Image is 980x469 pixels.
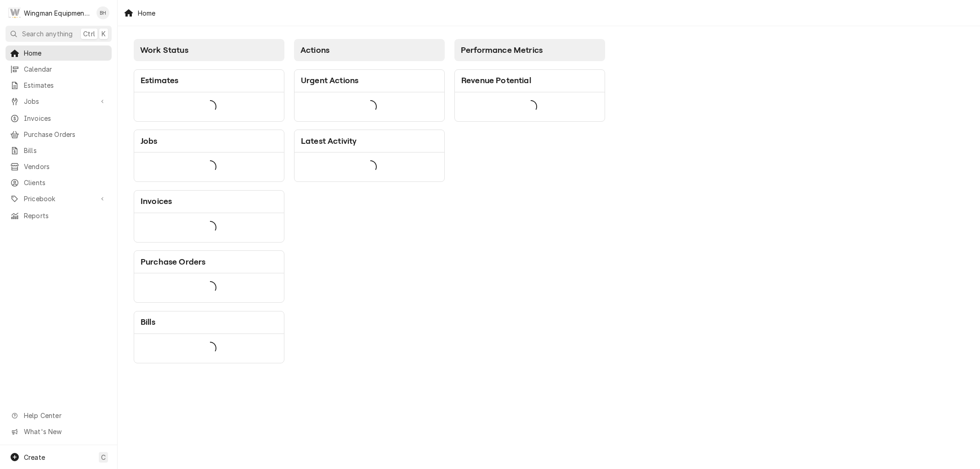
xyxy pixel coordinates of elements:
div: Card Column Content [294,61,445,182]
div: Card Title [141,195,172,208]
div: Card Data [134,213,284,242]
a: Estimates [6,78,112,93]
div: Card Column: Work Status [129,34,289,368]
span: Bills [24,146,107,155]
div: Card Column Content [454,61,605,158]
a: Vendors [6,159,112,174]
div: W [8,6,21,19]
div: Card Title [141,256,205,268]
div: Card Title [141,74,178,87]
div: Card Header [134,251,284,273]
div: Brady Hale's Avatar [96,6,109,19]
div: Card Header [455,70,605,92]
button: Search anythingCtrlK [6,26,112,42]
span: Loading... [204,158,216,177]
div: BH [96,6,109,19]
div: Card Title [141,135,158,147]
div: Card Data [134,334,284,363]
div: Card Data [134,92,284,121]
span: What's New [24,427,106,436]
div: Card: Latest Activity [294,130,445,182]
a: Go to What's New [6,424,112,439]
div: Card Title [301,135,357,147]
div: Card: Purchase Orders [134,250,284,303]
div: Card Title [461,74,531,87]
span: Home [24,48,107,58]
a: Go to Help Center [6,408,112,423]
div: Card Header [134,130,284,153]
div: Wingman Equipment Solutions's Avatar [8,6,21,19]
div: Card Column Header [134,39,284,61]
span: Loading... [204,97,216,116]
span: Vendors [24,162,107,171]
div: Card Title [301,74,358,87]
div: Card: Invoices [134,190,284,243]
div: Card Header [295,130,444,153]
a: Go to Pricebook [6,191,112,206]
span: C [101,452,106,462]
a: Calendar [6,62,112,77]
div: Card Data [295,92,444,121]
span: Loading... [524,97,537,116]
div: Card Data [295,153,444,181]
a: Home [6,45,112,61]
div: Card Header [134,311,284,334]
div: Dashboard [118,26,980,379]
span: Loading... [204,278,216,298]
div: Card Header [295,70,444,92]
span: Estimates [24,80,107,90]
div: Card: Jobs [134,130,284,182]
div: Card Column: Actions [289,34,450,368]
a: Invoices [6,111,112,126]
div: Card Column Content [134,61,284,363]
span: Reports [24,211,107,220]
span: Ctrl [83,29,95,39]
div: Card Data [455,92,605,121]
div: Card: Estimates [134,69,284,122]
div: Card: Revenue Potential [454,69,605,122]
span: Calendar [24,64,107,74]
div: Wingman Equipment Solutions [24,8,91,18]
a: Purchase Orders [6,127,112,142]
a: Go to Jobs [6,94,112,109]
div: Card: Bills [134,311,284,363]
span: K [102,29,106,39]
span: Search anything [22,29,73,39]
div: Card Column Header [454,39,605,61]
div: Card Column: Performance Metrics [450,34,610,368]
div: Card Header [134,191,284,213]
span: Help Center [24,411,106,420]
div: Card Title [141,316,155,328]
a: Clients [6,175,112,190]
span: Loading... [204,218,216,237]
span: Performance Metrics [461,45,543,55]
span: Actions [300,45,329,55]
div: Card Column Header [294,39,445,61]
span: Create [24,453,45,461]
div: Card Header [134,70,284,92]
div: Card Data [134,153,284,181]
div: Card Data [134,273,284,302]
span: Work Status [140,45,188,55]
div: Card: Urgent Actions [294,69,445,122]
span: Loading... [204,339,216,358]
span: Clients [24,178,107,187]
span: Loading... [364,158,377,177]
a: Bills [6,143,112,158]
span: Purchase Orders [24,130,107,139]
span: Pricebook [24,194,93,203]
span: Jobs [24,96,93,106]
span: Invoices [24,113,107,123]
a: Reports [6,208,112,223]
span: Loading... [364,97,377,116]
